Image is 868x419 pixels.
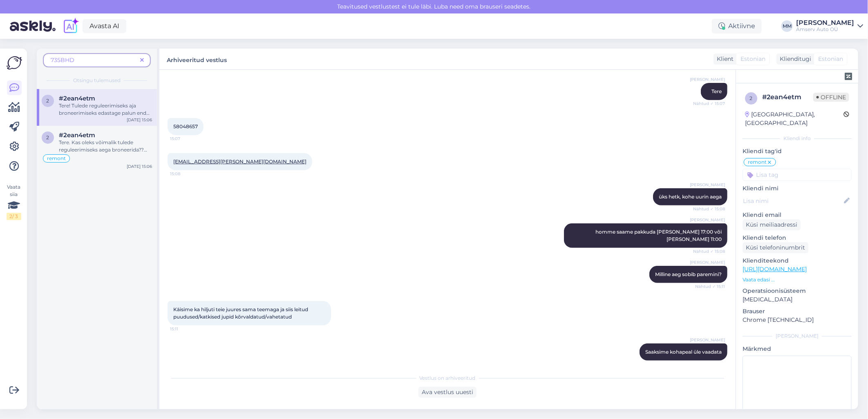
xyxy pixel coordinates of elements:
div: Küsi telefoninumbrit [743,242,808,253]
p: [MEDICAL_DATA] [743,295,852,304]
span: 58048657 [173,123,198,129]
a: Avasta AI [83,19,126,33]
span: Nähtud ✓ 15:07 [693,100,725,107]
div: [PERSON_NAME] [743,332,852,340]
div: Aktiivne [712,19,762,33]
input: Lisa nimi [743,196,842,205]
p: Kliendi telefon [743,234,852,242]
div: Klient [714,55,734,63]
span: remont [748,160,767,165]
span: 15:11 [170,326,201,332]
span: [PERSON_NAME] [690,182,725,188]
span: 15:08 [170,171,201,177]
div: Küsi meiliaadressi [743,219,801,230]
span: Nähtud ✓ 15:08 [693,206,725,212]
span: #2ean4etm [59,95,95,102]
span: remont [47,156,66,161]
div: [DATE] 15:06 [127,117,152,123]
span: [PERSON_NAME] [690,217,725,223]
p: Klienditeekond [743,256,852,265]
span: 735BHD [51,56,74,64]
div: [DATE] 15:06 [127,163,152,169]
span: 2 [750,95,753,101]
span: 15:07 [170,136,201,142]
span: [PERSON_NAME] [690,76,725,82]
p: Brauser [743,307,852,316]
span: 2 [47,98,49,104]
div: 2 / 3 [7,213,21,220]
div: Klienditugi [776,55,811,63]
img: explore-ai [62,18,79,35]
span: Saaksime kohapeal üle vaadata [645,349,722,355]
p: Märkmed [743,345,852,353]
span: 2 [47,134,49,140]
span: #2ean4etm [59,131,95,139]
div: Kliendi info [743,135,852,142]
p: Kliendi email [743,211,852,219]
span: [PERSON_NAME] [690,337,725,343]
label: Arhiveeritud vestlus [167,53,227,65]
span: Estonian [818,55,843,63]
p: Operatsioonisüsteem [743,287,852,295]
a: [PERSON_NAME]Amserv Auto OÜ [796,20,863,33]
span: homme saame pakkuda [PERSON_NAME] 17:00 või [PERSON_NAME] 11:00 [595,229,723,242]
div: Ava vestlus uuesti [418,387,477,398]
div: [GEOGRAPHIC_DATA], [GEOGRAPHIC_DATA] [745,110,843,127]
span: Tere! Tulede reguleerimiseks aja broneerimiseks edastage palun enda kontaktandmed (telefoninumber... [59,103,152,160]
span: Nähtud ✓ 15:11 [694,283,725,290]
img: Askly Logo [7,55,22,71]
div: MM [781,20,793,32]
div: Vaata siia [7,183,21,220]
p: Chrome [TECHNICAL_ID] [743,316,852,324]
span: [PERSON_NAME] [690,259,725,265]
div: [PERSON_NAME] [796,20,854,26]
span: Vestlus on arhiveeritud [420,374,476,382]
div: Amserv Auto OÜ [796,26,854,33]
span: Käisime ka hiljuti teie juures sama teemaga ja siis leitud puudused/katkised jupid kõrvaldatud/va... [173,306,309,320]
span: Estonian [740,55,765,63]
span: Otsingu tulemused [73,77,121,84]
img: zendesk [845,73,852,80]
span: üks hetk, kohe uurin aega [659,194,722,200]
p: Kliendi nimi [743,184,852,193]
p: Vaata edasi ... [743,276,852,283]
p: Kliendi tag'id [743,147,852,156]
div: # 2ean4etm [762,92,813,102]
a: [URL][DOMAIN_NAME] [743,265,807,273]
span: Milline aeg sobib paremini? [655,271,722,277]
span: Nähtud ✓ 15:12 [694,361,725,367]
input: Lisa tag [743,169,852,181]
span: Nähtud ✓ 15:08 [693,248,725,254]
span: Tere. Kas oleks võimalik tulede reguleerimiseks aega broneerida?? Autoks Toyota Avensis [59,139,147,160]
span: Tere [711,88,722,94]
a: [EMAIL_ADDRESS][PERSON_NAME][DOMAIN_NAME] [173,158,306,165]
span: Offline [813,93,849,102]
